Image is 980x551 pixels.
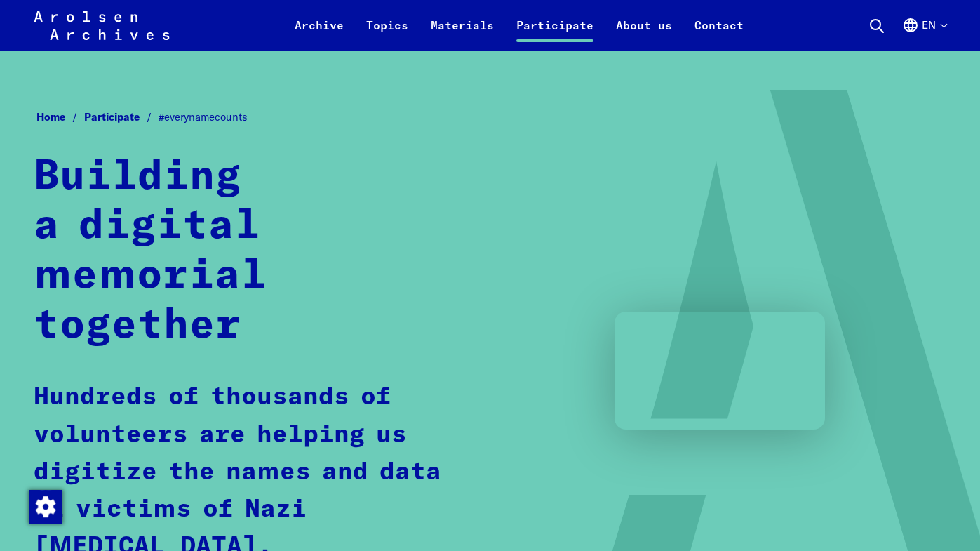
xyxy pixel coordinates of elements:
a: Topics [355,17,419,51]
h1: Building a digital memorial together [34,153,465,352]
a: Participate [84,110,159,124]
a: Contact [683,17,755,51]
a: About us [605,17,683,51]
a: Archive [283,17,355,51]
div: Change consent [28,489,62,523]
a: Home [36,110,84,124]
nav: Breadcrumb [34,107,946,128]
nav: Primary [283,8,755,42]
a: Materials [419,17,505,51]
button: English, language selection [902,17,946,51]
a: Participate [505,17,605,51]
img: Change consent [29,490,62,524]
span: #everynamecounts [159,110,248,124]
